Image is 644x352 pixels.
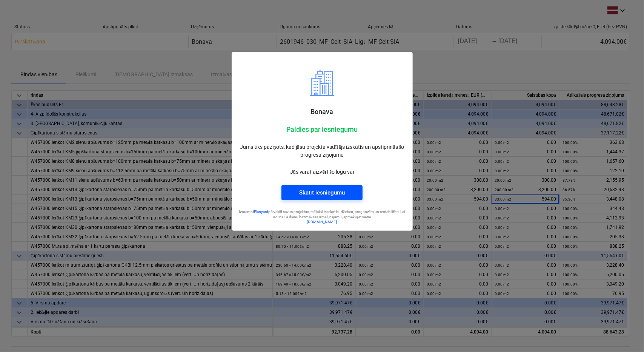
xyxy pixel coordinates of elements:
p: Izmantot pārvaldīt savus projektus, reāllaikā izsekot budžetam, prognozēm un rentabilitātei. Lai ... [238,209,406,219]
p: Paldies par iesniegumu [238,125,406,134]
a: Planyard [254,210,268,214]
a: [DOMAIN_NAME] [307,220,337,224]
div: Skatīt iesniegumu [299,188,345,198]
p: Jūs varat aizvērt šo logu vai [238,168,406,176]
p: Jums tiks paziņots, kad jūsu projekta vadītājs izskatīs un apstiprinās šo progresa ziņojumu [238,143,406,159]
p: Bonava [238,107,406,116]
button: Skatīt iesniegumu [281,185,363,200]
